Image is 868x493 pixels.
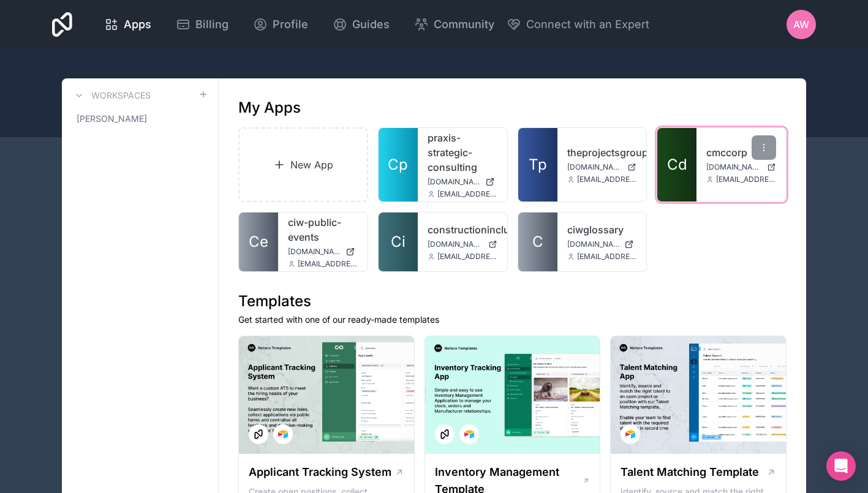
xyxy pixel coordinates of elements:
[532,232,543,252] span: C
[273,16,308,33] span: Profile
[567,162,637,172] a: [DOMAIN_NAME]
[195,16,228,33] span: Billing
[428,222,497,237] a: constructioninclusionweek
[298,259,358,269] span: [EMAIL_ADDRESS][DOMAIN_NAME]
[238,98,301,118] h1: My Apps
[716,175,776,184] span: [EMAIL_ADDRESS][DOMAIN_NAME]
[404,11,504,38] a: Community
[428,239,497,249] a: [DOMAIN_NAME]
[379,213,418,271] a: Ci
[288,247,341,257] span: [DOMAIN_NAME]
[238,314,787,326] p: Get started with one of our ready-made templates
[706,162,776,172] a: [DOMAIN_NAME]
[577,175,637,184] span: [EMAIL_ADDRESS][DOMAIN_NAME]
[518,128,557,201] a: Tp
[567,239,637,249] a: [DOMAIN_NAME]
[621,464,759,481] h1: Talent Matching Template
[239,213,278,271] a: Ce
[72,108,208,130] a: [PERSON_NAME]
[238,292,787,311] h1: Templates
[94,11,161,38] a: Apps
[166,11,238,38] a: Billing
[793,17,809,32] span: AW
[428,130,497,175] a: praxis-strategic-consulting
[249,464,391,481] h1: Applicant Tracking System
[567,222,637,237] a: ciwglossary
[238,127,368,202] a: New App
[507,16,649,33] button: Connect with an Expert
[437,189,497,199] span: [EMAIL_ADDRESS][DOMAIN_NAME]
[826,451,856,481] div: Open Intercom Messenger
[526,16,649,33] span: Connect with an Expert
[379,128,418,201] a: Cp
[567,145,637,160] a: theprojectsgroup
[428,239,483,249] span: [DOMAIN_NAME]
[706,162,762,172] span: [DOMAIN_NAME]
[124,16,151,33] span: Apps
[249,232,268,252] span: Ce
[288,247,358,257] a: [DOMAIN_NAME]
[388,155,408,175] span: Cp
[278,429,288,439] img: Airtable Logo
[91,89,151,102] h3: Workspaces
[667,155,687,175] span: Cd
[529,155,547,175] span: Tp
[625,429,635,439] img: Airtable Logo
[288,215,358,244] a: ciw-public-events
[391,232,406,252] span: Ci
[567,162,623,172] span: [DOMAIN_NAME]
[577,252,637,262] span: [EMAIL_ADDRESS][DOMAIN_NAME]
[464,429,474,439] img: Airtable Logo
[428,177,497,187] a: [DOMAIN_NAME]
[657,128,696,201] a: Cd
[706,145,776,160] a: cmccorp
[72,88,151,103] a: Workspaces
[352,16,390,33] span: Guides
[567,239,620,249] span: [DOMAIN_NAME]
[77,113,147,125] span: [PERSON_NAME]
[428,177,480,187] span: [DOMAIN_NAME]
[437,252,497,262] span: [EMAIL_ADDRESS][DOMAIN_NAME]
[518,213,557,271] a: C
[243,11,318,38] a: Profile
[434,16,494,33] span: Community
[323,11,399,38] a: Guides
